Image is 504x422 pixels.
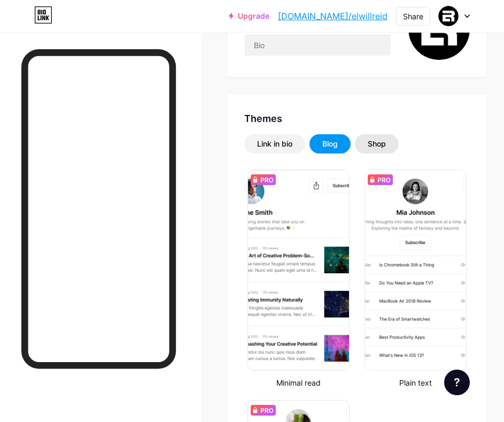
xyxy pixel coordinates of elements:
div: Blog [322,139,338,149]
img: elwillreid [438,6,459,26]
div: Plain text [361,377,470,388]
div: Themes [244,111,470,126]
div: Shop [368,139,386,149]
a: Upgrade [229,12,269,20]
a: [DOMAIN_NAME]/elwillreid [278,10,387,22]
div: Minimal read [244,377,353,388]
div: Share [403,11,423,22]
img: minimal.png [248,170,349,370]
div: Link in bio [257,139,292,149]
img: plain_text.png [365,170,466,370]
input: Bio [245,34,391,56]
